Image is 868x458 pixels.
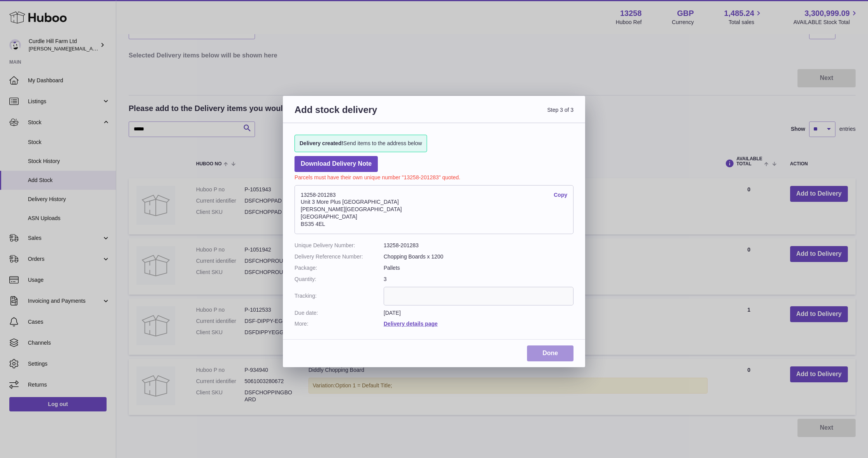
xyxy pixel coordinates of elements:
[384,242,573,249] dd: 13258-201283
[294,264,384,272] dt: Package:
[294,287,384,305] dt: Tracking:
[384,264,573,272] dd: Pallets
[300,140,422,147] span: Send items to the address below
[294,172,573,181] p: Parcels must have their own unique number "13258-201283" quoted.
[554,191,567,199] a: Copy
[384,321,437,327] a: Delivery details page
[294,320,384,328] dt: More:
[294,185,573,234] address: 13258-201283 Unit 3 More Plus [GEOGRAPHIC_DATA] [PERSON_NAME][GEOGRAPHIC_DATA] [GEOGRAPHIC_DATA] ...
[294,253,384,260] dt: Delivery Reference Number:
[294,242,384,249] dt: Unique Delivery Number:
[384,253,573,260] dd: Chopping Boards x 1200
[294,156,378,172] a: Download Delivery Note
[527,345,573,361] a: Done
[434,104,573,125] span: Step 3 of 3
[294,276,384,283] dt: Quantity:
[384,309,573,317] dd: [DATE]
[294,309,384,317] dt: Due date:
[300,140,343,146] strong: Delivery created!
[294,104,434,125] h3: Add stock delivery
[384,276,573,283] dd: 3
